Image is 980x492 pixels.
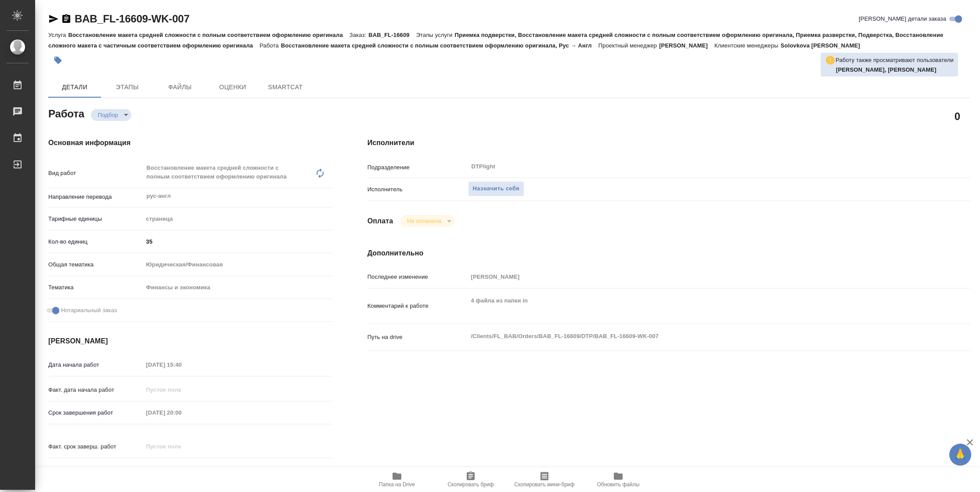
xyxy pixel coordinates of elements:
p: Восстановление макета средней сложности с полным соответствием оформлению оригинала, Рус → Англ [281,42,598,49]
div: Финансы и экономика [143,280,332,295]
span: [PERSON_NAME] детали заказа [859,15,946,23]
p: Комментарий к работе [367,302,468,310]
p: Направление перевода [48,193,143,201]
p: Solovkova [PERSON_NAME] [781,42,867,49]
button: Обновить файлы [581,467,655,492]
span: Нотариальный заказ [61,306,117,315]
p: Услуга [48,32,68,38]
p: Факт. срок заверш. работ [48,442,143,451]
p: Срок завершения услуги [48,465,143,474]
span: Скопировать мини-бриф [514,481,574,488]
p: Подразделение [367,163,468,172]
span: SmartCat [264,82,306,93]
span: Файлы [159,82,201,93]
b: [PERSON_NAME], [PERSON_NAME] [836,66,937,73]
button: 🙏 [949,444,971,466]
p: Кол-во единиц [48,237,143,246]
button: Добавить тэг [48,51,68,70]
button: Скопировать ссылку для ЯМессенджера [48,14,59,24]
span: Скопировать бриф [447,481,494,488]
textarea: /Clients/FL_BAB/Orders/BAB_FL-16609/DTP/BAB_FL-16609-WK-007 [468,329,920,344]
div: Юридическая/Финансовая [143,257,332,272]
button: Назначить себя [468,181,524,197]
p: BAB_FL-16609 [368,32,416,38]
span: Этапы [106,82,148,93]
p: Вид работ [48,169,143,178]
h4: Оплата [367,216,393,226]
div: Подбор [400,215,454,227]
p: Васильева Ольга, Петрова Валерия [836,66,954,74]
p: Этапы услуги [416,32,455,38]
a: BAB_FL-16609-WK-007 [75,13,190,25]
p: Тарифные единицы [48,215,143,223]
div: Подбор [91,109,131,121]
button: Скопировать ссылку [61,14,72,24]
h4: [PERSON_NAME] [48,336,332,346]
button: Подбор [95,111,121,119]
h2: Работа [48,105,84,121]
h4: Исполнители [367,138,970,148]
h2: 0 [955,109,960,124]
span: Обновить файлы [597,481,640,488]
p: Работа [259,42,281,49]
p: Приемка подверстки, Восстановление макета средней сложности с полным соответствием оформлению ори... [48,32,944,49]
span: Оценки [212,82,254,93]
p: Клиентские менеджеры [714,42,781,49]
button: Папка на Drive [360,467,434,492]
button: Скопировать мини-бриф [508,467,581,492]
p: Путь на drive [367,333,468,342]
span: Назначить себя [473,184,519,194]
input: Пустое поле [143,358,220,371]
div: страница [143,211,332,226]
p: Факт. дата начала работ [48,386,143,394]
p: [PERSON_NAME] [659,42,714,49]
p: Проектный менеджер [598,42,659,49]
p: Тематика [48,283,143,292]
p: Последнее изменение [367,273,468,281]
textarea: 4 файла из папки in [468,293,920,317]
input: Пустое поле [468,270,920,283]
span: 🙏 [953,445,968,464]
p: Общая тематика [48,260,143,269]
input: ✎ Введи что-нибудь [143,463,220,476]
p: Работу также просматривают пользователи [836,56,954,65]
input: Пустое поле [143,440,220,453]
h4: Основная информация [48,138,332,148]
span: Папка на Drive [379,481,415,488]
button: Скопировать бриф [434,467,508,492]
span: Детали [54,82,96,93]
input: ✎ Введи что-нибудь [143,235,332,248]
p: Заказ: [349,32,368,38]
input: Пустое поле [143,406,220,419]
p: Дата начала работ [48,361,143,369]
button: Не оплачена [404,217,443,225]
input: Пустое поле [143,383,220,396]
p: Восстановление макета средней сложности с полным соответствием оформлению оригинала [68,32,349,38]
h4: Дополнительно [367,248,970,259]
p: Исполнитель [367,185,468,194]
p: Срок завершения работ [48,408,143,417]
